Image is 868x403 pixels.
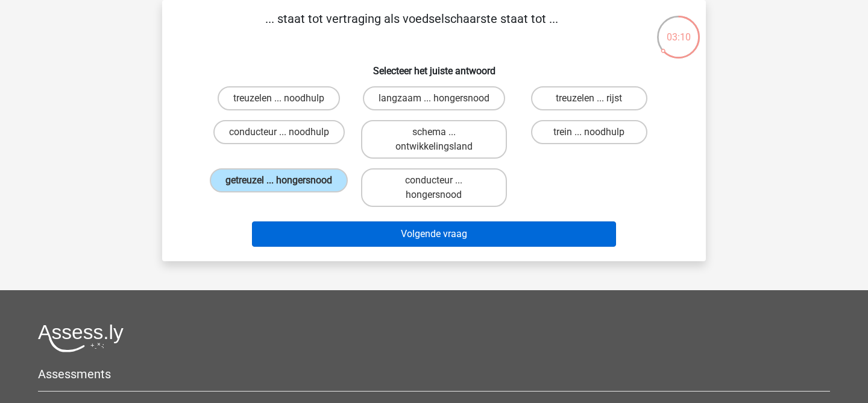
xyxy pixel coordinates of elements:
[656,14,701,45] div: 03:10
[38,367,830,381] h5: Assessments
[38,324,124,352] img: Assessly logo
[363,86,505,110] label: langzaam ... hongersnood
[531,120,647,144] label: trein ... noodhulp
[361,120,506,159] label: schema ... ontwikkelingsland
[218,86,340,110] label: treuzelen ... noodhulp
[181,56,687,77] h6: Selecteer het juiste antwoord
[210,168,348,192] label: getreuzel ... hongersnood
[181,10,641,46] p: ... staat tot vertraging als voedselschaarste staat tot ...
[213,120,345,144] label: conducteur ... noodhulp
[252,221,617,247] button: Volgende vraag
[361,168,506,207] label: conducteur ... hongersnood
[531,86,647,110] label: treuzelen ... rijst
